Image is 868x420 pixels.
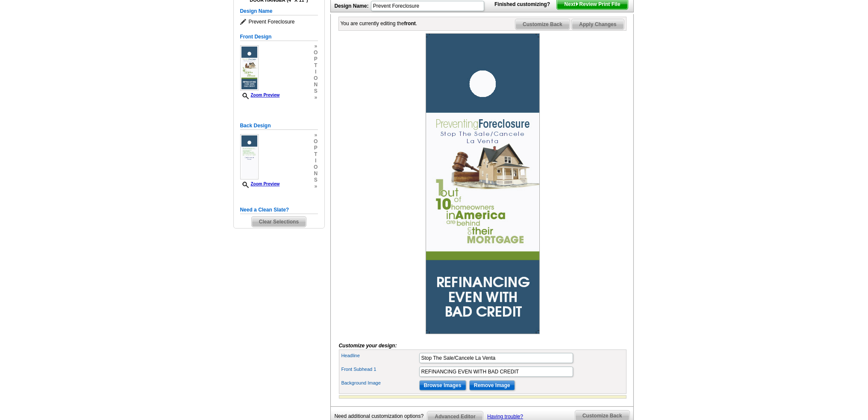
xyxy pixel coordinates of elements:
[575,2,579,6] img: button-next-arrow-white.png
[240,93,280,97] a: Zoom Preview
[314,75,318,82] span: o
[341,352,418,359] label: Headline
[314,170,318,177] span: n
[240,182,280,186] a: Zoom Preview
[314,56,318,62] span: p
[314,50,318,56] span: o
[240,122,318,130] h5: Back Design
[240,206,318,214] h5: Need a Clean Slate?
[314,158,318,164] span: i
[314,88,318,94] span: s
[494,1,555,7] strong: Finished customizing?
[240,45,259,91] img: Z18882298_00001_1.jpg
[335,3,369,9] strong: Design Name:
[487,414,523,420] a: Having trouble?
[314,145,318,151] span: p
[339,343,397,349] i: Customize your design:
[341,20,418,27] div: You are currently editing the .
[314,94,318,101] span: »
[314,82,318,88] span: n
[572,19,624,29] span: Apply Changes
[314,132,318,138] span: »
[314,43,318,50] span: »
[314,151,318,158] span: t
[240,18,318,26] span: Prevent Foreclosure
[314,177,318,183] span: s
[515,19,570,29] span: Customize Back
[314,62,318,69] span: t
[314,183,318,190] span: »
[240,33,318,41] h5: Front Design
[252,217,306,227] span: Clear Selections
[469,380,515,391] input: Remove Image
[419,380,466,391] input: Browse Images
[426,33,540,334] img: Z18882298_00001_1.jpg
[314,164,318,170] span: o
[341,366,418,373] label: Front Subhead 1
[404,21,416,26] b: front
[314,69,318,75] span: i
[314,138,318,145] span: o
[341,379,418,387] label: Background Image
[240,134,259,179] img: Z18882298_00001_2.jpg
[240,7,318,15] h5: Design Name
